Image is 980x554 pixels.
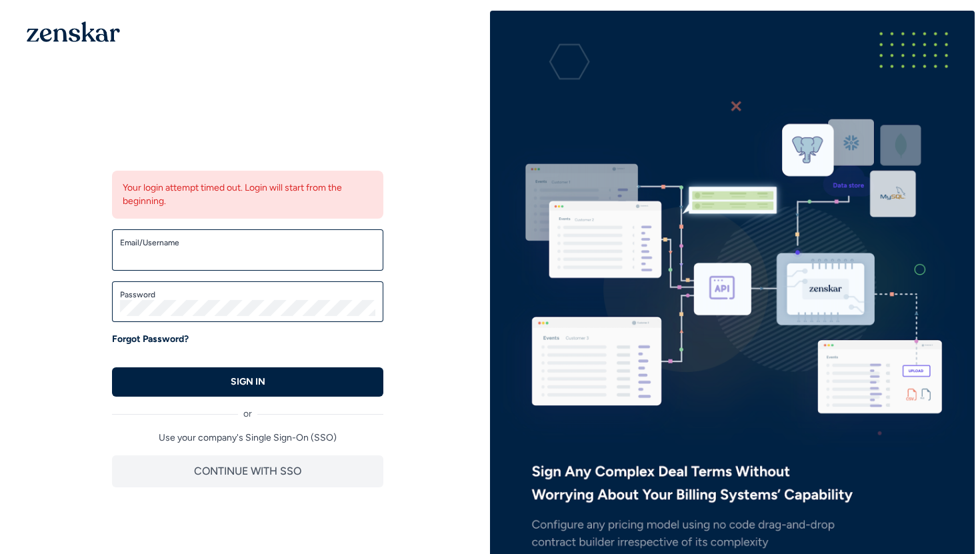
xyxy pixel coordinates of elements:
[112,333,189,346] a: Forgot Password?
[27,21,120,42] img: 1OGAJ2xQqyY4LXKgY66KYq0eOWRCkrZdAb3gUhuVAqdWPZE9SRJmCz+oDMSn4zDLXe31Ii730ItAGKgCKgCCgCikA4Av8PJUP...
[231,375,265,389] p: SIGN IN
[112,455,383,487] button: CONTINUE WITH SSO
[112,431,383,445] p: Use your company's Single Sign-On (SSO)
[112,397,383,421] div: or
[112,367,383,397] button: SIGN IN
[120,237,375,248] label: Email/Username
[112,171,383,219] div: Your login attempt timed out. Login will start from the beginning.
[120,289,375,300] label: Password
